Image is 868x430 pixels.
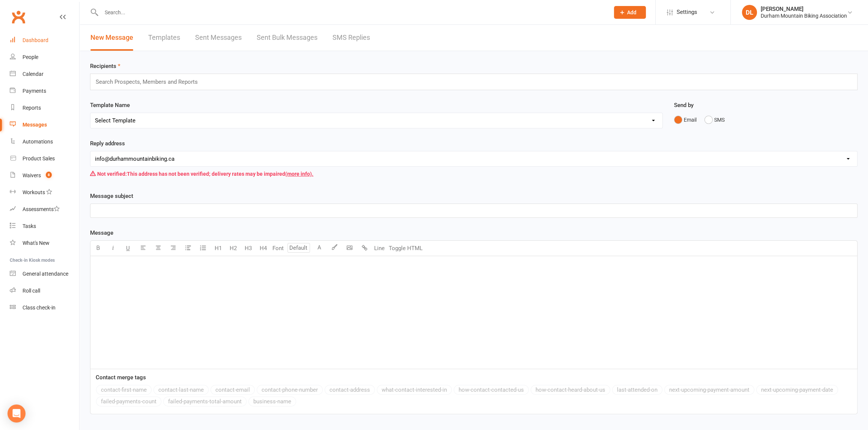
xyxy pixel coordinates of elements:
[10,133,79,150] a: Automations
[90,228,113,237] label: Message
[9,8,28,26] a: Clubworx
[674,101,693,110] label: Send by
[372,241,387,256] button: Line
[97,171,127,177] strong: Not verified:
[23,105,41,111] div: Reports
[211,241,226,256] button: H1
[704,113,725,127] button: SMS
[95,77,205,87] input: Search Prospects, Members and Reports
[677,4,697,21] span: Settings
[10,66,79,83] a: Calendar
[614,6,646,19] button: Add
[10,218,79,235] a: Tasks
[8,404,26,422] div: Open Intercom Messenger
[90,25,133,51] a: New Message
[10,116,79,133] a: Messages
[126,245,130,252] span: U
[90,192,133,201] label: Message subject
[256,241,271,256] button: H4
[90,139,125,148] label: Reply address
[10,282,79,299] a: Roll call
[10,83,79,100] a: Payments
[226,241,241,256] button: H2
[287,243,310,253] input: Default
[23,305,56,311] div: Class check-in
[23,172,41,178] div: Waivers
[742,5,757,20] div: DL
[120,241,135,256] button: U
[10,100,79,116] a: Reports
[23,54,38,60] div: People
[10,150,79,167] a: Product Sales
[10,32,79,49] a: Dashboard
[627,9,636,15] span: Add
[90,167,857,181] div: This address has not been verified; delivery rates may be impaired
[10,49,79,66] a: People
[23,122,47,128] div: Messages
[23,240,50,246] div: What's New
[10,266,79,282] a: General attendance kiosk mode
[46,172,52,178] span: 8
[23,189,45,195] div: Workouts
[90,62,120,71] label: Recipients
[674,113,697,127] button: Email
[23,288,40,294] div: Roll call
[10,184,79,201] a: Workouts
[387,241,424,256] button: Toggle HTML
[23,37,48,43] div: Dashboard
[99,7,604,18] input: Search...
[10,299,79,316] a: Class kiosk mode
[10,201,79,218] a: Assessments
[23,206,60,212] div: Assessments
[23,271,68,277] div: General attendance
[23,71,44,77] div: Calendar
[23,155,55,161] div: Product Sales
[285,171,313,177] a: (more info).
[195,25,242,51] a: Sent Messages
[148,25,180,51] a: Templates
[96,373,146,382] label: Contact merge tags
[761,12,847,19] div: Durham Mountain Biking Association
[10,167,79,184] a: Waivers 8
[23,88,46,94] div: Payments
[761,6,847,12] div: [PERSON_NAME]
[241,241,256,256] button: H3
[257,25,317,51] a: Sent Bulk Messages
[312,241,327,256] button: A
[271,241,286,256] button: Font
[90,101,130,110] label: Template Name
[23,139,53,145] div: Automations
[332,25,370,51] a: SMS Replies
[23,223,36,229] div: Tasks
[10,235,79,252] a: What's New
